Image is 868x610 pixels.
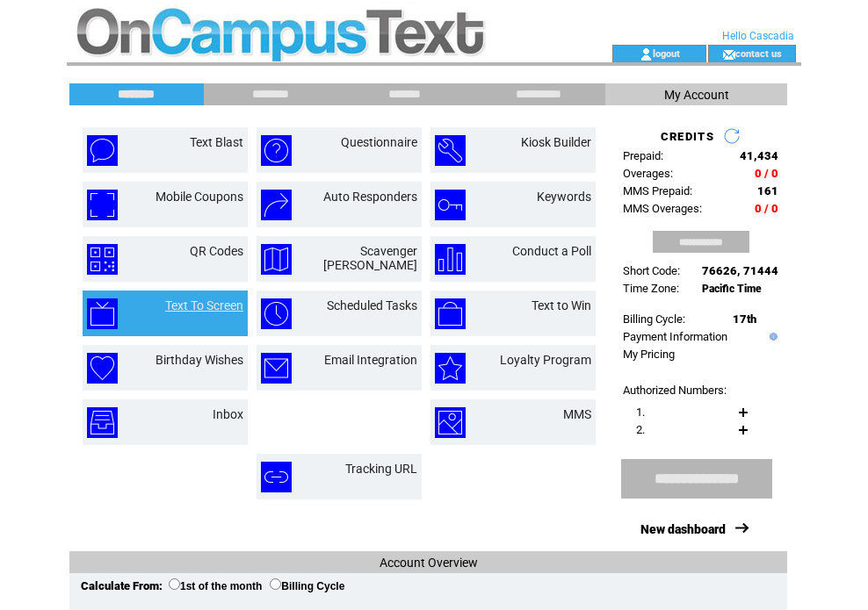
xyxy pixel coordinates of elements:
[623,184,692,197] span: MMS Prepaid:
[165,298,243,312] a: Text To Screen
[87,298,118,329] img: text-to-screen.png
[623,149,663,162] span: Prepaid:
[636,423,645,436] span: 2.
[623,384,727,397] span: Authorized Numbers:
[702,264,778,277] span: 76626, 71444
[169,580,262,592] label: 1st of the month
[653,47,680,59] a: logout
[755,202,778,215] span: 0 / 0
[261,244,292,275] img: scavenger-hunt.png
[664,88,729,102] span: My Account
[722,47,735,61] img: contact_us_icon.gif
[156,353,243,367] a: Birthday Wishes
[512,244,591,258] a: Conduct a Poll
[623,312,685,326] span: Billing Cycle:
[735,47,782,59] a: contact us
[213,407,243,421] a: Inbox
[190,244,243,258] a: QR Codes
[640,522,726,536] a: New dashboard
[435,244,466,275] img: conduct-a-poll.png
[521,135,591,149] a: Kiosk Builder
[87,135,118,166] img: text-blast.png
[435,135,466,166] img: kiosk-builder.png
[661,130,714,143] span: CREDITS
[435,298,466,329] img: text-to-win.png
[435,407,466,438] img: mms.png
[435,353,466,384] img: loyalty-program.png
[190,135,243,149] a: Text Blast
[261,298,292,329] img: scheduled-tasks.png
[755,167,778,180] span: 0 / 0
[341,135,417,149] a: Questionnaire
[87,244,118,275] img: qr-codes.png
[563,407,591,421] a: MMS
[156,190,243,204] a: Mobile Coupons
[261,462,292,492] img: tracking-url.png
[640,47,653,61] img: account_icon.gif
[87,353,118,384] img: birthday-wishes.png
[270,580,344,592] label: Billing Cycle
[81,579,163,592] span: Calculate From:
[532,298,591,312] a: Text to Win
[636,405,645,419] span: 1.
[623,167,673,180] span: Overages:
[270,578,281,590] input: Billing Cycle
[323,190,417,204] a: Auto Responders
[623,264,680,277] span: Short Code:
[537,190,591,204] a: Keywords
[733,312,756,326] span: 17th
[623,202,702,215] span: MMS Overages:
[169,578,180,590] input: 1st of the month
[345,462,417,476] a: Tracking URL
[380,556,478,570] span: Account Overview
[702,283,762,295] span: Pacific Time
[435,190,466,220] img: keywords.png
[327,298,417,312] a: Scheduled Tasks
[757,184,778,197] span: 161
[261,135,292,166] img: questionnaire.png
[722,30,794,42] span: Hello Cascadia
[261,353,292,384] img: email-integration.png
[740,149,778,162] span: 41,434
[623,330,727,343] a: Payment Information
[324,353,417,367] a: Email Integration
[87,407,118,438] img: inbox.png
[765,333,778,341] img: help.gif
[623,348,675,361] a: My Pricing
[87,190,118,220] img: mobile-coupons.png
[623,282,679,295] span: Time Zone:
[261,190,292,220] img: auto-responders.png
[500,353,591,367] a: Loyalty Program
[323,244,417,272] a: Scavenger [PERSON_NAME]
